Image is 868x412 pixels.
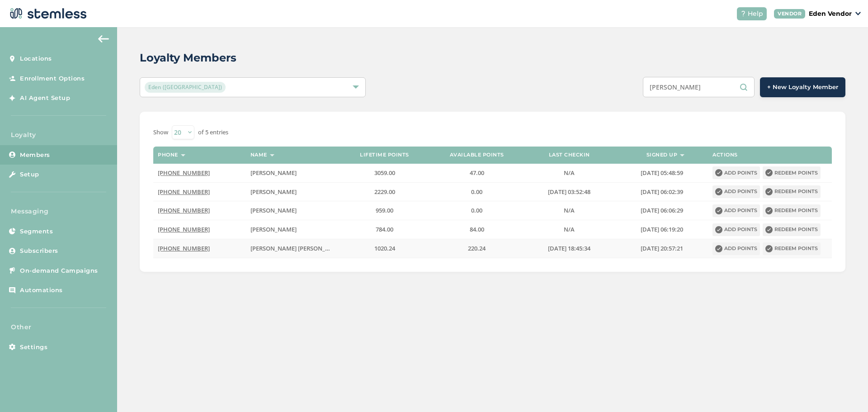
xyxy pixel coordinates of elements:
[548,188,590,196] span: [DATE] 03:52:48
[641,244,683,252] span: [DATE] 20:57:21
[20,170,39,179] span: Setup
[549,152,590,158] label: Last checkin
[250,152,267,158] label: Name
[468,244,486,252] span: 220.24
[564,225,575,233] span: N/A
[343,207,426,214] label: 959.00
[250,207,334,214] label: Lajuan Ennis Asberry
[20,74,85,83] span: Enrollment Options
[158,169,241,177] label: (918) 304-7362
[712,242,760,255] button: Add points
[145,82,226,93] span: Eden ([GEOGRAPHIC_DATA])
[250,188,297,196] span: [PERSON_NAME]
[470,225,484,233] span: 84.00
[528,207,611,214] label: N/A
[760,77,845,97] button: + New Loyalty Member
[20,343,47,352] span: Settings
[641,225,683,233] span: [DATE] 06:19:20
[712,166,760,179] button: Add points
[435,169,519,177] label: 47.00
[471,188,482,196] span: 0.00
[641,169,683,177] span: [DATE] 05:48:59
[343,169,426,177] label: 3059.00
[823,369,868,412] iframe: Chat Widget
[158,188,241,196] label: (918) 758-9773
[374,169,395,177] span: 3059.00
[250,169,297,177] span: [PERSON_NAME]
[620,245,703,252] label: 2024-06-03 20:57:21
[763,242,821,255] button: Redeem points
[158,244,210,252] span: [PHONE_NUMBER]
[763,204,821,217] button: Redeem points
[20,266,98,275] span: On-demand Campaigns
[748,9,763,19] span: Help
[712,185,760,198] button: Add points
[343,245,426,252] label: 1020.24
[20,246,58,256] span: Subscribers
[250,225,297,233] span: [PERSON_NAME]
[855,12,861,15] img: icon_down-arrow-small-66adaf34.svg
[712,204,760,217] button: Add points
[809,9,852,19] p: Eden Vendor
[528,188,611,196] label: 2023-12-16 03:52:48
[643,77,755,97] input: Search
[471,206,482,214] span: 0.00
[250,245,334,252] label: Lajuan Enn Asberry
[712,223,760,236] button: Add points
[450,152,504,158] label: Available points
[140,50,236,66] h2: Loyalty Members
[435,226,519,233] label: 84.00
[680,154,684,156] img: icon-sort-1e1d7615.svg
[564,206,575,214] span: N/A
[620,226,703,233] label: 2024-01-22 06:19:20
[641,206,683,214] span: [DATE] 06:06:29
[374,244,395,252] span: 1020.24
[620,188,703,196] label: 2024-01-22 06:02:39
[548,244,590,252] span: [DATE] 18:45:34
[158,206,210,214] span: [PHONE_NUMBER]
[198,128,228,137] label: of 5 entries
[158,207,241,214] label: (918) 304-7632
[250,244,344,252] span: [PERSON_NAME] [PERSON_NAME]
[470,169,484,177] span: 47.00
[741,11,746,16] img: icon-help-white-03924b79.svg
[20,94,70,103] span: AI Agent Setup
[708,147,832,164] th: Actions
[528,245,611,252] label: 2025-09-06 18:45:34
[343,188,426,196] label: 2229.00
[343,226,426,233] label: 784.00
[528,226,611,233] label: N/A
[376,206,393,214] span: 959.00
[763,223,821,236] button: Redeem points
[158,245,241,252] label: (539) 244-3642
[250,206,297,214] span: [PERSON_NAME]
[641,188,683,196] span: [DATE] 06:02:39
[158,188,210,196] span: [PHONE_NUMBER]
[435,245,519,252] label: 220.24
[435,188,519,196] label: 0.00
[158,169,210,177] span: [PHONE_NUMBER]
[763,185,821,198] button: Redeem points
[767,83,838,92] span: + New Loyalty Member
[374,188,395,196] span: 2229.00
[435,207,519,214] label: 0.00
[153,128,168,137] label: Show
[376,225,393,233] span: 784.00
[98,35,109,43] img: icon-arrow-back-accent-c549486e.svg
[763,166,821,179] button: Redeem points
[360,152,409,158] label: Lifetime points
[158,152,178,158] label: Phone
[250,169,334,177] label: Lajuan Ennis Asberry
[250,226,334,233] label: Lajuan Ennis Asberry
[158,226,241,233] label: (918) 777-8975
[7,5,87,23] img: logo-dark-0685b13c.svg
[250,188,334,196] label: Lajuan Ennis Asberry
[20,151,50,160] span: Members
[564,169,575,177] span: N/A
[528,169,611,177] label: N/A
[646,152,678,158] label: Signed up
[158,225,210,233] span: [PHONE_NUMBER]
[620,169,703,177] label: 2024-01-22 05:48:59
[620,207,703,214] label: 2024-01-22 06:06:29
